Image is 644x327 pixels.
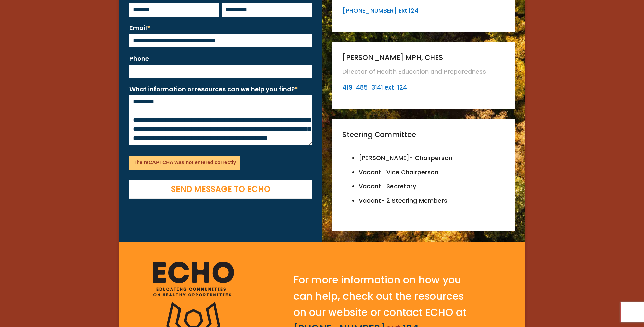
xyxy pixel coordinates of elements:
[359,196,495,205] li: Vacant- 2 Steering Members
[342,129,505,144] h4: Steering Committee
[359,168,495,177] li: Vacant- Vice Chairperson
[359,154,495,162] li: [PERSON_NAME]- Chairperson
[342,6,419,15] a: [PHONE_NUMBER] Ext.124
[129,23,312,34] label: Email
[153,262,234,296] img: ECHO_text_logo
[342,83,407,92] a: 419-485-3141 ext. 124
[342,67,505,77] p: Director of Health Education and Preparedness
[129,84,312,95] label: What information or resources can we help you find?
[342,52,505,67] h4: [PERSON_NAME] MPH, CHES
[129,156,240,170] div: The reCAPTCHA was not entered correctly
[359,182,495,191] li: Vacant- Secretary
[129,54,312,65] label: Phone
[129,180,312,198] button: Send Message to ECHO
